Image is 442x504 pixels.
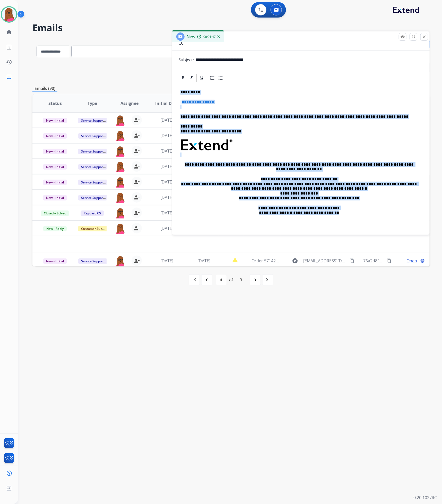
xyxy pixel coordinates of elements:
[160,225,173,231] span: [DATE]
[134,225,140,231] mat-icon: person_remove
[78,149,107,154] span: Service Support
[134,163,140,170] mat-icon: person_remove
[43,118,67,123] span: New - Initial
[43,180,67,185] span: New - Initial
[115,256,125,266] img: agent-avatar
[88,100,97,106] span: Type
[43,164,67,170] span: New - Initial
[43,133,67,139] span: New - Initial
[179,74,187,82] div: Bold
[387,258,391,263] mat-icon: content_copy
[209,74,216,82] div: Ordered List
[303,258,346,264] span: [EMAIL_ADDRESS][DOMAIN_NAME]
[115,130,125,141] img: agent-avatar
[134,210,140,216] mat-icon: person_remove
[217,74,224,82] div: Bullet List
[363,258,442,264] span: 76a2d8f6-addf-431b-a765-5985274365d6
[78,133,107,139] span: Service Support
[134,132,140,139] mat-icon: person_remove
[78,164,107,170] span: Service Support
[229,277,233,283] div: of
[115,161,125,172] img: agent-avatar
[411,35,416,39] mat-icon: fullscreen
[134,117,140,123] mat-icon: person_remove
[78,118,107,123] span: Service Support
[134,179,140,185] mat-icon: person_remove
[43,195,67,200] span: New - Initial
[178,40,185,46] p: CC:
[43,149,67,154] span: New - Initial
[160,164,173,169] span: [DATE]
[32,23,430,33] h2: Emails
[197,258,210,264] span: [DATE]
[420,258,425,263] mat-icon: language
[350,258,354,263] mat-icon: content_copy
[115,192,125,203] img: agent-avatar
[407,258,417,264] span: Open
[252,258,288,264] span: Order 5714250100
[400,35,405,39] mat-icon: remove_red_eye
[160,117,173,123] span: [DATE]
[265,277,271,283] mat-icon: last_page
[2,7,16,22] img: avatar
[232,257,238,263] mat-icon: report_problem
[134,258,140,264] mat-icon: person_remove
[32,85,57,92] p: Emails (90)
[115,146,125,157] img: agent-avatar
[160,179,173,185] span: [DATE]
[6,29,12,35] mat-icon: home
[160,148,173,154] span: [DATE]
[178,57,194,63] p: Subject:
[48,100,62,106] span: Status
[120,100,138,106] span: Assignee
[78,258,107,264] span: Service Support
[43,258,67,264] span: New - Initial
[43,226,67,231] span: New - Reply
[41,211,69,216] span: Closed – Solved
[115,223,125,234] img: agent-avatar
[78,226,111,231] span: Customer Support
[134,194,140,200] mat-icon: person_remove
[160,133,173,138] span: [DATE]
[187,74,195,82] div: Italic
[187,34,195,39] span: New
[203,35,216,39] span: 00:01:47
[292,258,298,264] mat-icon: explore
[413,495,437,501] p: 0.20.1027RC
[160,195,173,200] span: [DATE]
[115,115,125,126] img: agent-avatar
[115,177,125,188] img: agent-avatar
[422,35,427,39] mat-icon: close
[252,277,258,283] mat-icon: navigate_next
[160,210,173,216] span: [DATE]
[78,180,107,185] span: Service Support
[78,195,107,200] span: Service Support
[6,59,12,65] mat-icon: history
[81,211,104,216] span: Reguard CS
[198,74,206,82] div: Underline
[160,258,173,264] span: [DATE]
[204,277,210,283] mat-icon: navigate_before
[155,100,178,106] span: Initial Date
[236,275,246,285] div: 9
[191,277,197,283] mat-icon: first_page
[115,208,125,219] img: agent-avatar
[134,148,140,154] mat-icon: person_remove
[6,44,12,50] mat-icon: list_alt
[6,74,12,80] mat-icon: inbox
